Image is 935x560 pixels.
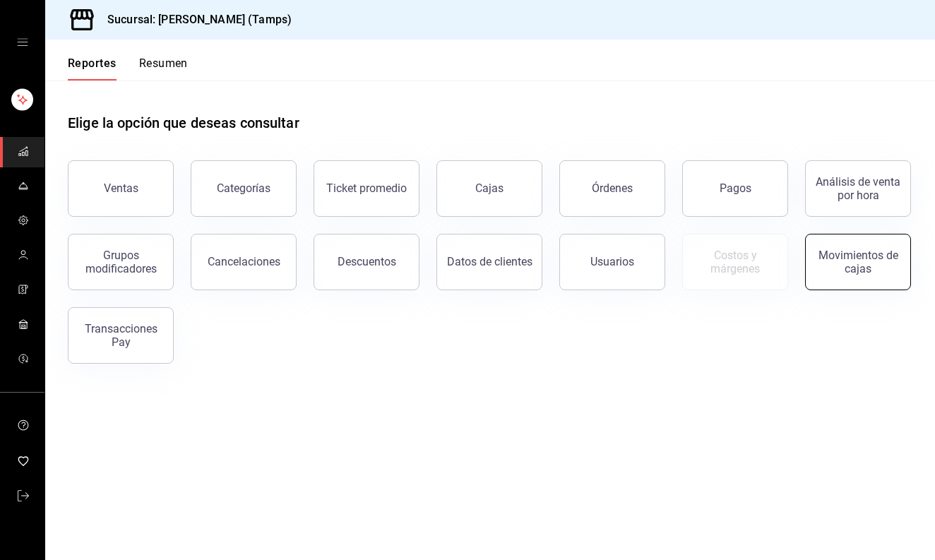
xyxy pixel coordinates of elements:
div: Usuarios [590,255,634,268]
a: Cajas [436,160,542,217]
button: open drawer [17,37,28,48]
button: Datos de clientes [436,234,542,290]
h1: Elige la opción que deseas consultar [68,112,299,133]
button: Pagos [682,160,788,217]
div: Costos y márgenes [691,249,779,275]
button: Reportes [68,56,117,81]
button: Contrata inventarios para ver este reporte [682,234,788,290]
button: Resumen [139,56,188,81]
div: Categorías [217,181,270,195]
div: Descuentos [338,255,396,268]
button: Transacciones Pay [68,307,174,364]
div: Ticket promedio [326,181,407,195]
button: Grupos modificadores [68,234,174,290]
button: Ventas [68,160,174,217]
button: Categorías [191,160,297,217]
div: Grupos modificadores [77,249,165,275]
div: Movimientos de cajas [814,249,902,275]
h3: Sucursal: [PERSON_NAME] (Tamps) [96,11,292,28]
button: Análisis de venta por hora [805,160,911,217]
button: Descuentos [314,234,419,290]
div: Cajas [475,180,504,197]
div: Órdenes [592,181,633,195]
div: Análisis de venta por hora [814,175,902,202]
div: Ventas [104,181,138,195]
button: Usuarios [559,234,665,290]
div: navigation tabs [68,56,188,81]
div: Cancelaciones [208,255,280,268]
div: Datos de clientes [447,255,532,268]
button: Ticket promedio [314,160,419,217]
div: Pagos [720,181,751,195]
div: Transacciones Pay [77,322,165,349]
button: Cancelaciones [191,234,297,290]
button: Órdenes [559,160,665,217]
button: Movimientos de cajas [805,234,911,290]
